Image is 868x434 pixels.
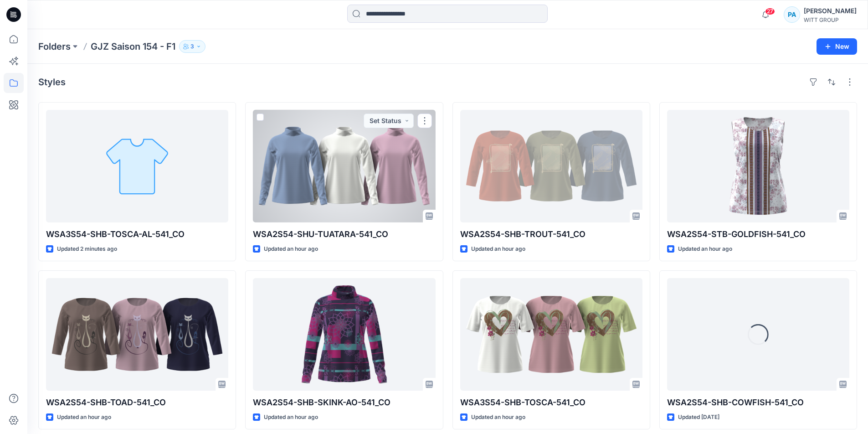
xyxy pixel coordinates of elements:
p: WSA2S54-SHB-COWFISH-541_CO [667,396,849,409]
div: WITT GROUP [804,16,857,23]
p: WSA2S54-SHB-TOAD-541_CO [46,396,228,409]
p: 3 [190,41,194,52]
button: New [817,38,857,55]
p: WSA2S54-SHB-SKINK-AO-541_CO [253,396,435,409]
div: [PERSON_NAME] [804,5,857,16]
p: WSA3S54-SHB-TOSCA-AL-541_CO [46,228,228,241]
p: WSA2S54-SHB-TROUT-541_CO [460,228,642,241]
a: Folders [38,40,71,53]
a: WSA2S54-STB-GOLDFISH-541_CO [667,110,849,222]
a: WSA2S54-SHB-TOAD-541_CO [46,278,228,391]
span: 27 [765,8,775,15]
p: Updated an hour ago [264,413,318,422]
p: Updated an hour ago [264,244,318,254]
p: Updated 2 minutes ago [57,244,117,254]
a: WSA2S54-SHB-TROUT-541_CO [460,110,642,222]
p: Updated [DATE] [678,413,719,422]
h4: Styles [38,77,66,88]
a: WSA2S54-SHU-TUATARA-541_CO [253,110,435,222]
p: Updated an hour ago [471,413,525,422]
p: Updated an hour ago [678,244,732,254]
div: PA [784,6,800,23]
button: 3 [179,40,205,53]
p: GJZ Saison 154 - F1 [91,40,175,53]
a: WSA3S54-SHB-TOSCA-541_CO [460,278,642,391]
p: Updated an hour ago [471,244,525,254]
p: WSA3S54-SHB-TOSCA-541_CO [460,396,642,409]
p: Updated an hour ago [57,413,111,422]
p: WSA2S54-SHU-TUATARA-541_CO [253,228,435,241]
a: WSA3S54-SHB-TOSCA-AL-541_CO [46,110,228,222]
a: WSA2S54-SHB-SKINK-AO-541_CO [253,278,435,391]
p: WSA2S54-STB-GOLDFISH-541_CO [667,228,849,241]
